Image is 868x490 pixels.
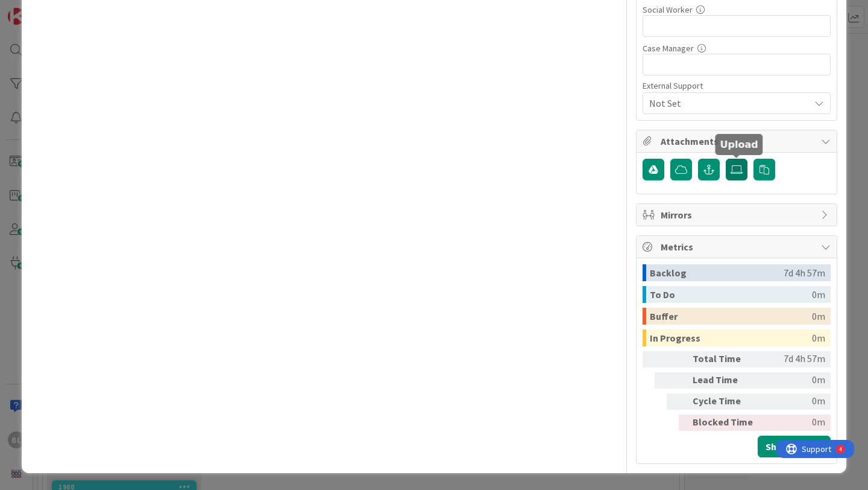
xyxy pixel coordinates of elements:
button: Show Details [758,436,831,457]
span: Support [25,2,55,16]
div: Backlog [650,264,784,281]
div: 0m [812,308,825,325]
div: 0m [764,415,825,431]
div: 7d 4h 57m [764,351,825,367]
h5: Upload [720,139,758,150]
div: Cycle Time [693,393,759,410]
div: To Do [650,286,812,303]
div: 0m [812,286,825,303]
div: External Support [643,81,831,90]
div: In Progress [650,329,812,346]
div: Total Time [693,351,759,367]
label: Social Worker [643,4,693,15]
div: 4 [63,5,66,14]
span: Metrics [661,240,815,254]
div: 7d 4h 57m [784,264,825,281]
span: Not Set [649,96,810,110]
div: 0m [764,372,825,389]
div: Buffer [650,308,812,325]
span: Mirrors [661,208,815,222]
label: Case Manager [643,43,694,54]
div: 0m [812,329,825,346]
div: 0m [764,393,825,410]
span: Attachments [661,134,815,148]
div: Blocked Time [693,415,759,431]
div: Lead Time [693,372,759,389]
